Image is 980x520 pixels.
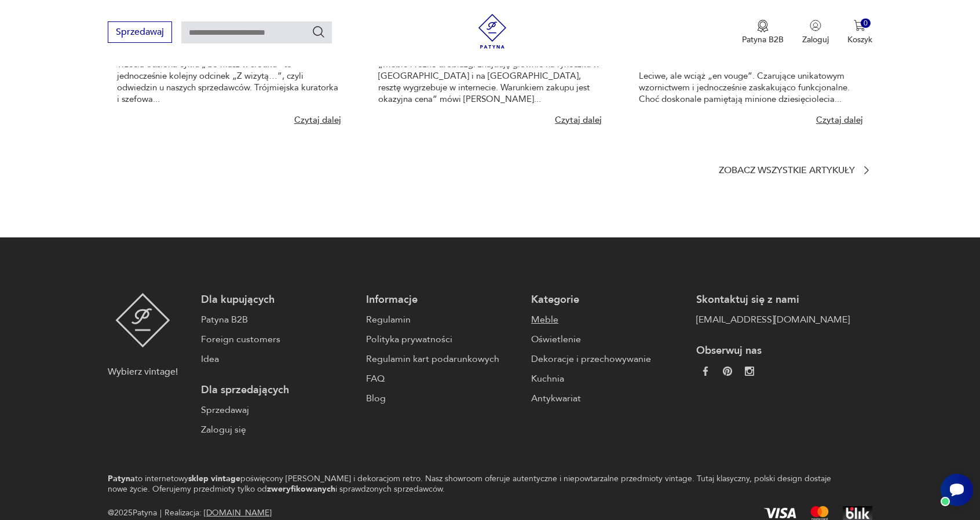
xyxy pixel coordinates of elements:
[117,58,341,105] p: Trzecia odsłona cyklu „Co masz w środku” to jednocześnie kolejny odcinek „Z wizytą…”, czyli odwie...
[531,313,685,327] a: Meble
[475,14,510,49] img: Patyna - sklep z meblami i dekoracjami vintage
[108,365,178,379] p: Wybierz vintage!
[164,506,272,520] span: Realizacja:
[108,506,157,520] span: @ 2025 Patyna
[366,372,520,386] a: FAQ
[854,20,865,31] img: Ikona koszyka
[696,293,850,307] p: Skontaktuj się z nami
[201,332,354,346] a: Foreign customers
[115,293,170,347] img: Patyna - sklep z meblami i dekoracjami vintage
[531,372,685,386] a: Kuchnia
[742,20,784,45] a: Ikona medaluPatyna B2B
[723,367,732,376] img: 37d27d81a828e637adc9f9cb2e3d3a8a.webp
[108,474,832,495] p: to internetowy poświęcony [PERSON_NAME] i dekoracjom retro. Nasz showroom oferuje autentyczne i n...
[719,167,855,174] p: Zobacz wszystkie artykuły
[843,506,872,520] img: BLIK
[201,313,354,327] a: Patyna B2B
[816,114,863,126] a: Czytaj dalej
[201,383,354,397] p: Dla sprzedających
[201,293,354,307] p: Dla kupujących
[201,403,354,417] a: Sprzedawaj
[531,391,685,405] a: Antykwariat
[847,20,872,45] button: 0Koszyk
[847,34,872,45] p: Koszyk
[160,506,162,520] div: |
[366,352,520,366] a: Regulamin kart podarunkowych
[531,352,685,366] a: Dekoracje i przechowywanie
[810,20,821,31] img: Ikonka użytkownika
[941,474,973,506] iframe: Smartsupp widget button
[810,506,829,520] img: Mastercard
[108,473,135,484] strong: Patyna
[555,114,602,126] a: Czytaj dalej
[366,313,520,327] a: Regulamin
[531,293,685,307] p: Kategorie
[757,20,769,32] img: Ikona medalu
[701,367,710,376] img: da9060093f698e4c3cedc1453eec5031.webp
[366,293,520,307] p: Informacje
[742,20,784,45] button: Patyna B2B
[531,332,685,346] a: Oświetlenie
[696,313,850,327] a: [EMAIL_ADDRESS][DOMAIN_NAME]
[108,29,172,37] a: Sprzedawaj
[366,391,520,405] a: Blog
[267,484,335,495] strong: zweryfikowanych
[764,508,796,518] img: Visa
[108,21,172,43] button: Sprzedawaj
[802,20,829,45] button: Zaloguj
[639,70,863,105] p: Leciwe, ale wciąż „en vouge”. Czarujące unikatowym wzornictwem i jednocześnie zaskakująco funkcjo...
[201,423,354,437] a: Zaloguj się
[742,34,784,45] p: Patyna B2B
[696,344,850,358] p: Obserwuj nas
[861,19,871,28] div: 0
[294,114,341,126] a: Czytaj dalej
[378,58,602,105] p: „Meble i różne drobiazgi znajduję głównie na ryneczku w [GEOGRAPHIC_DATA] i na [GEOGRAPHIC_DATA],...
[188,473,240,484] strong: sklep vintage
[366,332,520,346] a: Polityka prywatności
[719,164,872,176] a: Zobacz wszystkie artykuły
[745,367,754,376] img: c2fd9cf7f39615d9d6839a72ae8e59e5.webp
[201,352,354,366] a: Idea
[802,34,829,45] p: Zaloguj
[204,507,272,518] a: [DOMAIN_NAME]
[312,25,326,39] button: Szukaj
